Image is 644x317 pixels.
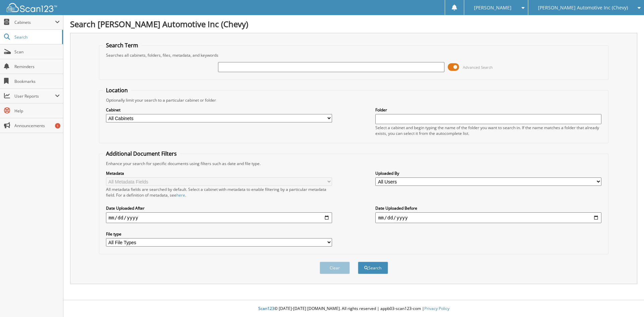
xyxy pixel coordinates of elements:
[103,97,605,103] div: Optionally limit your search to a particular cabinet or folder
[106,187,332,198] div: All metadata fields are searched by default. Select a cabinet with metadata to enable filtering b...
[106,205,332,211] label: Date Uploaded After
[375,170,601,176] label: Uploaded By
[14,123,60,128] span: Announcements
[55,123,60,128] div: 1
[103,87,131,94] legend: Location
[14,34,59,40] span: Search
[103,52,605,58] div: Searches all cabinets, folders, files, metadata, and keywords
[14,49,60,55] span: Scan
[538,6,628,10] span: [PERSON_NAME] Automotive Inc (Chevy)
[7,3,57,12] img: scan123-logo-white.svg
[474,6,512,10] span: [PERSON_NAME]
[106,212,332,223] input: start
[70,18,637,30] h1: Search [PERSON_NAME] Automotive Inc (Chevy)
[106,107,332,113] label: Cabinet
[320,262,350,274] button: Clear
[14,64,60,69] span: Reminders
[463,65,493,70] span: Advanced Search
[103,42,142,49] legend: Search Term
[176,192,185,198] a: here
[375,212,601,223] input: end
[14,19,55,25] span: Cabinets
[106,170,332,176] label: Metadata
[424,306,449,311] a: Privacy Policy
[375,107,601,113] label: Folder
[14,108,60,114] span: Help
[103,150,180,157] legend: Additional Document Filters
[375,125,601,136] div: Select a cabinet and begin typing the name of the folder you want to search in. If the name match...
[106,231,332,237] label: File type
[358,262,388,274] button: Search
[103,161,605,166] div: Enhance your search for specific documents using filters such as date and file type.
[14,78,60,84] span: Bookmarks
[375,205,601,211] label: Date Uploaded Before
[258,306,274,311] span: Scan123
[14,93,55,99] span: User Reports
[63,301,644,317] div: © [DATE]-[DATE] [DOMAIN_NAME]. All rights reserved | appb03-scan123-com |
